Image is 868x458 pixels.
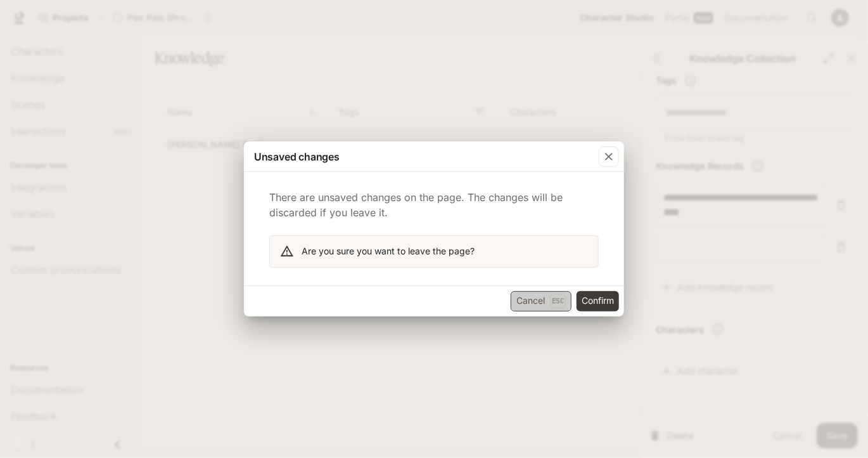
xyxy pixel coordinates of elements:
[254,149,340,164] p: Unsaved changes
[511,291,571,311] button: CancelEsc
[302,240,475,263] div: Are you sure you want to leave the page?
[550,294,566,308] p: Esc
[577,291,619,311] button: Confirm
[269,190,599,220] p: There are unsaved changes on the page. The changes will be discarded if you leave it.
